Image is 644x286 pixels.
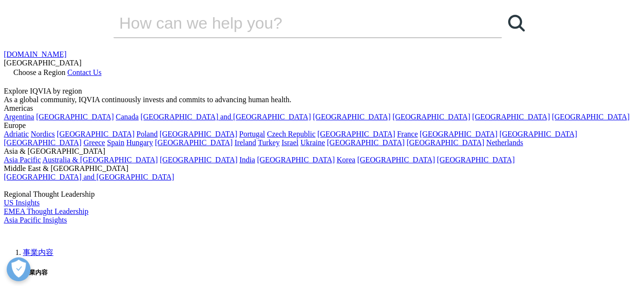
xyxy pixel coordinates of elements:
[13,68,65,76] span: Choose a Region
[282,138,299,147] a: Israel
[141,113,311,121] a: [GEOGRAPHIC_DATA] and [GEOGRAPHIC_DATA]
[155,138,233,147] a: [GEOGRAPHIC_DATA]
[136,130,157,138] a: Poland
[107,138,124,147] a: Spain
[472,113,550,121] a: [GEOGRAPHIC_DATA]
[4,138,82,147] a: [GEOGRAPHIC_DATA]
[160,156,237,164] a: [GEOGRAPHIC_DATA]
[113,9,475,37] input: 検索する
[317,130,395,138] a: [GEOGRAPHIC_DATA]
[239,156,255,164] a: India
[67,68,102,76] a: Contact Us
[160,130,237,138] a: [GEOGRAPHIC_DATA]
[486,138,523,147] a: Netherlands
[126,138,153,147] a: Hungary
[4,95,640,104] div: As a global community, IQVIA continuously invests and commits to advancing human health.
[397,130,418,138] a: France
[83,138,105,147] a: Greece
[4,59,640,67] div: [GEOGRAPHIC_DATA]
[42,156,158,164] a: Australia & [GEOGRAPHIC_DATA]
[4,130,29,138] a: Adriatic
[392,113,470,121] a: [GEOGRAPHIC_DATA]
[23,268,640,277] h5: 事業内容
[4,190,640,199] div: Regional Thought Leadership
[235,138,256,147] a: Ireland
[357,156,435,164] a: [GEOGRAPHIC_DATA]
[7,257,31,281] button: 優先設定センターを開く
[4,207,88,215] a: EMEA Thought Leadership
[502,9,531,37] a: 検索する
[23,248,53,256] a: 事業内容
[4,156,41,164] a: Asia Pacific
[4,87,640,95] div: Explore IQVIA by region
[258,138,280,147] a: Turkey
[4,164,640,173] div: Middle East & [GEOGRAPHIC_DATA]
[4,113,34,121] a: Argentina
[4,147,640,156] div: Asia & [GEOGRAPHIC_DATA]
[257,156,335,164] a: [GEOGRAPHIC_DATA]
[267,130,316,138] a: Czech Republic
[420,130,498,138] a: [GEOGRAPHIC_DATA]
[4,173,174,181] a: [GEOGRAPHIC_DATA] and [GEOGRAPHIC_DATA]
[4,50,67,58] a: [DOMAIN_NAME]
[4,104,640,113] div: Americas
[407,138,484,147] a: [GEOGRAPHIC_DATA]
[327,138,405,147] a: [GEOGRAPHIC_DATA]
[4,199,40,207] a: US Insights
[500,130,577,138] a: [GEOGRAPHIC_DATA]
[437,156,515,164] a: [GEOGRAPHIC_DATA]
[239,130,265,138] a: Portugal
[116,113,139,121] a: Canada
[4,216,67,224] a: Asia Pacific Insights
[57,130,134,138] a: [GEOGRAPHIC_DATA]
[508,15,525,32] svg: Search
[552,113,630,121] a: [GEOGRAPHIC_DATA]
[337,156,355,164] a: Korea
[4,121,640,130] div: Europe
[36,113,114,121] a: [GEOGRAPHIC_DATA]
[300,138,325,147] a: Ukraine
[31,130,55,138] a: Nordics
[313,113,390,121] a: [GEOGRAPHIC_DATA]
